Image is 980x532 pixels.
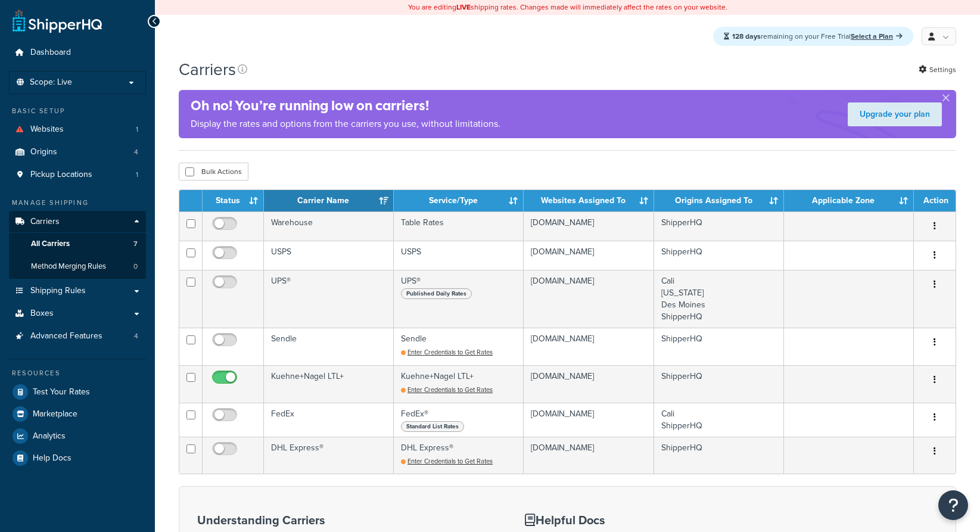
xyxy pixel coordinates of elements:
button: Bulk Actions [179,163,248,181]
span: Dashboard [30,48,71,58]
td: [DOMAIN_NAME] [524,211,654,241]
td: ShipperHQ [654,437,784,474]
a: Select a Plan [851,31,903,42]
td: DHL Express® [394,437,524,474]
td: [DOMAIN_NAME] [524,403,654,437]
td: ShipperHQ [654,211,784,241]
a: Test Your Rates [9,381,146,403]
a: Enter Credentials to Get Rates [401,456,493,466]
td: FedEx® [394,403,524,437]
a: Enter Credentials to Get Rates [401,347,493,357]
span: Help Docs [33,453,71,463]
li: Origins [9,141,146,163]
li: Advanced Features [9,325,146,347]
span: 1 [136,170,138,180]
li: Method Merging Rules [9,256,146,278]
span: All Carriers [31,239,70,249]
div: Basic Setup [9,106,146,116]
a: Method Merging Rules 0 [9,256,146,278]
td: USPS [264,241,394,270]
a: Marketplace [9,403,146,425]
span: Published Daily Rates [401,288,472,299]
a: ShipperHQ Home [13,9,102,33]
span: Enter Credentials to Get Rates [407,347,493,357]
span: 0 [133,262,138,272]
th: Websites Assigned To: activate to sort column ascending [524,190,654,211]
h4: Oh no! You’re running low on carriers! [191,96,500,116]
a: Origins 4 [9,141,146,163]
a: Advanced Features 4 [9,325,146,347]
li: Websites [9,119,146,141]
td: Sendle [264,328,394,365]
th: Action [914,190,956,211]
button: Open Resource Center [938,490,968,520]
a: Dashboard [9,42,146,64]
h3: Helpful Docs [525,514,680,527]
a: Settings [919,61,956,78]
td: ShipperHQ [654,328,784,365]
td: [DOMAIN_NAME] [524,241,654,270]
span: Marketplace [33,409,77,419]
span: Analytics [33,431,66,441]
span: Carriers [30,217,60,227]
span: 1 [136,125,138,135]
div: Manage Shipping [9,198,146,208]
li: Pickup Locations [9,164,146,186]
span: Boxes [30,309,54,319]
td: Warehouse [264,211,394,241]
td: Table Rates [394,211,524,241]
td: Kuehne+Nagel LTL+ [394,365,524,403]
a: Boxes [9,303,146,325]
div: Resources [9,368,146,378]
li: Carriers [9,211,146,279]
td: USPS [394,241,524,270]
span: Enter Credentials to Get Rates [407,456,493,466]
h1: Carriers [179,58,236,81]
td: [DOMAIN_NAME] [524,437,654,474]
div: remaining on your Free Trial [713,27,913,46]
a: Carriers [9,211,146,233]
a: Shipping Rules [9,280,146,302]
span: Shipping Rules [30,286,86,296]
b: LIVE [456,2,471,13]
a: Upgrade your plan [848,102,942,126]
td: ShipperHQ [654,241,784,270]
span: Scope: Live [30,77,72,88]
th: Status: activate to sort column ascending [203,190,264,211]
a: Pickup Locations 1 [9,164,146,186]
span: Standard List Rates [401,421,464,432]
td: UPS® [394,270,524,328]
span: Enter Credentials to Get Rates [407,385,493,394]
td: Kuehne+Nagel LTL+ [264,365,394,403]
td: [DOMAIN_NAME] [524,270,654,328]
strong: 128 days [732,31,761,42]
span: 7 [133,239,138,249]
span: Method Merging Rules [31,262,106,272]
th: Carrier Name: activate to sort column ascending [264,190,394,211]
li: All Carriers [9,233,146,255]
span: Advanced Features [30,331,102,341]
td: [DOMAIN_NAME] [524,328,654,365]
td: FedEx [264,403,394,437]
span: Websites [30,125,64,135]
td: Cali [US_STATE] Des Moines ShipperHQ [654,270,784,328]
span: 4 [134,147,138,157]
th: Origins Assigned To: activate to sort column ascending [654,190,784,211]
span: Test Your Rates [33,387,90,397]
span: Origins [30,147,57,157]
a: Help Docs [9,447,146,469]
td: ShipperHQ [654,365,784,403]
a: Enter Credentials to Get Rates [401,385,493,394]
a: Analytics [9,425,146,447]
span: 4 [134,331,138,341]
a: All Carriers 7 [9,233,146,255]
td: Sendle [394,328,524,365]
th: Service/Type: activate to sort column ascending [394,190,524,211]
td: Cali ShipperHQ [654,403,784,437]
